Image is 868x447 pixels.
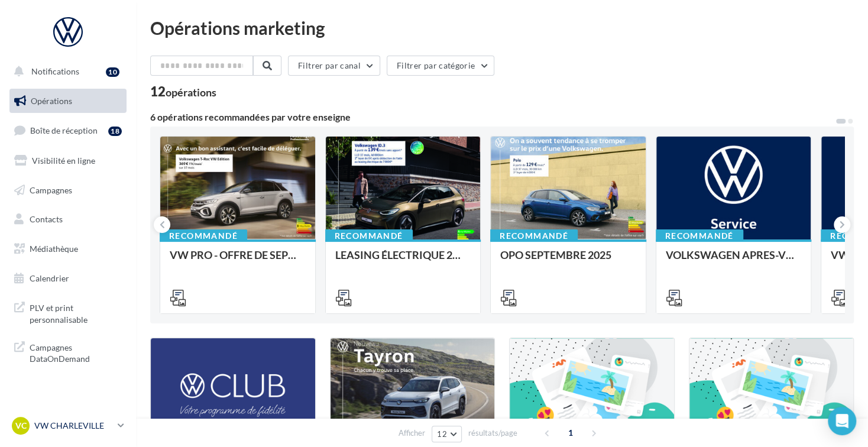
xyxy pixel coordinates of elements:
[7,89,129,114] a: Opérations
[432,426,462,442] button: 12
[7,335,129,370] a: Campagnes DataOnDemand
[150,112,835,122] div: 6 opérations recommandées par votre enseigne
[500,249,636,273] div: OPO SEPTEMBRE 2025
[9,414,127,437] a: VC VW CHARLEVILLE
[7,295,129,330] a: PLV et print personnalisable
[30,214,63,224] span: Contacts
[150,19,854,37] div: Opérations marketing
[828,407,856,435] div: Open Intercom Messenger
[30,300,122,325] span: PLV et print personnalisable
[288,56,380,76] button: Filtrer par canal
[7,237,129,261] a: Médiathèque
[335,249,471,273] div: LEASING ÉLECTRIQUE 2025
[7,266,129,291] a: Calendrier
[666,249,802,273] div: VOLKSWAGEN APRES-VENTE
[15,420,27,432] span: VC
[399,427,425,439] span: Afficher
[166,87,216,98] div: opérations
[7,118,129,143] a: Boîte de réception18
[7,178,129,203] a: Campagnes
[325,229,413,242] div: Recommandé
[106,67,119,77] div: 10
[30,244,78,254] span: Médiathèque
[30,273,69,283] span: Calendrier
[7,59,124,84] button: Notifications 10
[30,339,122,365] span: Campagnes DataOnDemand
[437,429,447,439] span: 12
[160,229,247,242] div: Recommandé
[32,156,95,166] span: Visibilité en ligne
[7,207,129,232] a: Contacts
[150,85,216,98] div: 12
[170,249,306,273] div: VW PRO - OFFRE DE SEPTEMBRE 25
[108,127,122,136] div: 18
[387,56,494,76] button: Filtrer par catégorie
[31,66,79,76] span: Notifications
[34,420,113,432] p: VW CHARLEVILLE
[7,148,129,173] a: Visibilité en ligne
[468,427,517,439] span: résultats/page
[656,229,743,242] div: Recommandé
[30,184,72,195] span: Campagnes
[30,125,98,135] span: Boîte de réception
[31,96,72,106] span: Opérations
[490,229,578,242] div: Recommandé
[561,423,580,442] span: 1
